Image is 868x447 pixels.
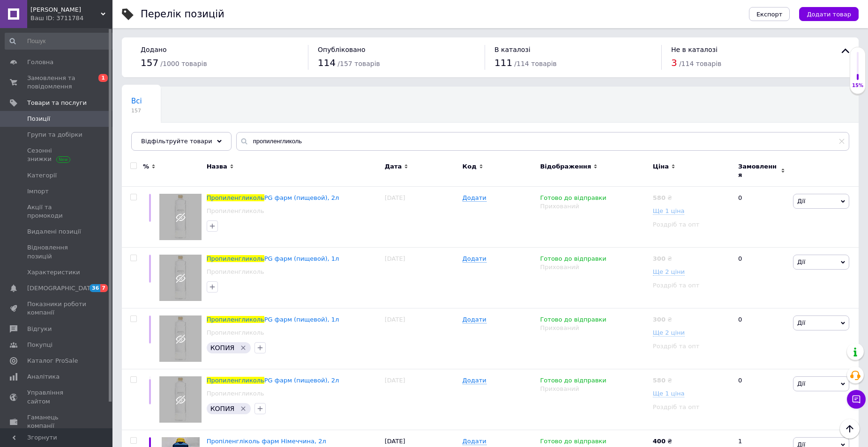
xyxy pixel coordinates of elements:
a: ПропиленгликольPG фарм (пищевой), 1л [207,255,339,262]
span: Показники роботи компанії [27,300,87,317]
span: Назва [207,162,227,171]
span: / 1000 товарів [160,60,207,67]
div: ₴ [653,376,672,385]
b: 580 [653,194,666,201]
span: Додати [463,194,486,202]
div: [DATE] [382,187,460,248]
div: [DATE] [382,369,460,430]
span: 114 [318,57,336,68]
button: Додати товар [799,7,859,21]
button: Чат з покупцем [847,390,866,409]
div: Роздріб та опт [653,220,730,229]
a: ПропиленгликольPG фарм (пищевой), 2л [207,194,339,201]
b: 300 [653,255,666,262]
span: Управління сайтом [27,388,87,405]
img: Пропиленгликоль PG фарм (пищевой), 2л [159,376,202,423]
span: Ще 2 ціни [653,329,685,337]
span: Групи та добірки [27,131,82,139]
div: Прихований [540,385,648,393]
span: Додати [463,377,486,384]
a: ПропиленгликольPG фарм (пищевой), 2л [207,377,339,384]
span: ФОП Стичук [30,6,101,14]
span: 36 [90,284,100,292]
span: Позиції [27,115,50,123]
span: Дії [797,380,805,387]
span: / 157 товарів [337,60,380,67]
img: Пропиленгликоль PG фарм (пищевой), 2л [159,194,202,240]
span: Ціна [653,162,669,171]
span: Додати [463,316,486,323]
span: Відгуки [27,325,52,333]
span: Гаманець компанії [27,413,87,430]
span: Пропиленгликоль [207,255,264,262]
span: PG фарм (пищевой), 1л [264,316,339,323]
span: Ще 1 ціна [653,207,685,215]
span: Код [463,162,477,171]
span: Аналітика [27,373,60,381]
div: ₴ [653,255,672,263]
span: Дії [797,198,805,205]
div: [DATE] [382,248,460,308]
span: 157 [141,57,158,68]
span: Готово до відправки [540,377,606,387]
span: Пропиленгликоль [207,316,264,323]
img: Пропиленгликоль PG фарм (пищевой), 1л [159,315,202,362]
span: Акції та промокоди [27,203,87,220]
span: 7 [100,284,108,292]
div: ₴ [653,315,672,324]
svg: Видалити мітку [239,344,247,352]
a: Пропиленгликоль [207,329,264,337]
a: Пропіленгліколь фарм Німеччина, 2л [207,438,326,445]
span: КОПИЯ [210,405,235,412]
span: Опубліковано [318,46,366,53]
span: 157 [131,107,142,114]
span: Додати товар [807,11,851,18]
div: ₴ [653,437,672,446]
svg: Видалити мітку [239,405,247,412]
span: Дата [385,162,402,171]
span: / 114 товарів [514,60,556,67]
span: Всі [131,97,142,105]
span: PG фарм (пищевой), 2л [264,377,339,384]
b: 300 [653,316,666,323]
span: Каталог ProSale [27,357,78,365]
div: Роздріб та опт [653,342,730,351]
span: Додати [463,438,486,445]
span: [DEMOGRAPHIC_DATA] [27,284,97,293]
div: 0 [733,187,791,248]
div: 0 [733,308,791,369]
span: Не в каталозі [671,46,718,53]
div: 0 [733,248,791,308]
img: Пропиленгликоль PG фарм (пищевой), 1л [159,255,202,301]
span: Готово до відправки [540,194,606,204]
span: Відфільтруйте товари [141,138,212,145]
span: % [143,162,149,171]
div: Роздріб та опт [653,281,730,290]
div: Прихований [540,202,648,211]
button: Експорт [749,7,790,21]
span: Ще 2 ціни [653,268,685,276]
span: Замовлення [738,162,778,179]
div: [DATE] [382,308,460,369]
b: 580 [653,377,666,384]
a: Пропиленгликоль [207,268,264,276]
a: Пропиленгликоль [207,207,264,215]
span: В каталозі [494,46,531,53]
span: PG фарм (пищевой), 2л [264,194,339,201]
div: Ваш ID: 3711784 [30,14,112,22]
span: Додати [463,255,486,263]
input: Пошук [5,33,116,50]
span: / 114 товарів [679,60,721,67]
span: Покупці [27,341,52,349]
b: 400 [653,438,666,445]
span: Відображення [540,162,591,171]
span: Готово до відправки [540,316,606,326]
div: ₴ [653,194,672,202]
div: Роздріб та опт [653,403,730,411]
div: Прихований [540,263,648,271]
span: Додано [141,46,166,53]
span: Імпорт [27,187,49,196]
a: ПропиленгликольPG фарм (пищевой), 1л [207,316,339,323]
span: Характеристики [27,268,80,277]
span: Відновлення позицій [27,243,87,260]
